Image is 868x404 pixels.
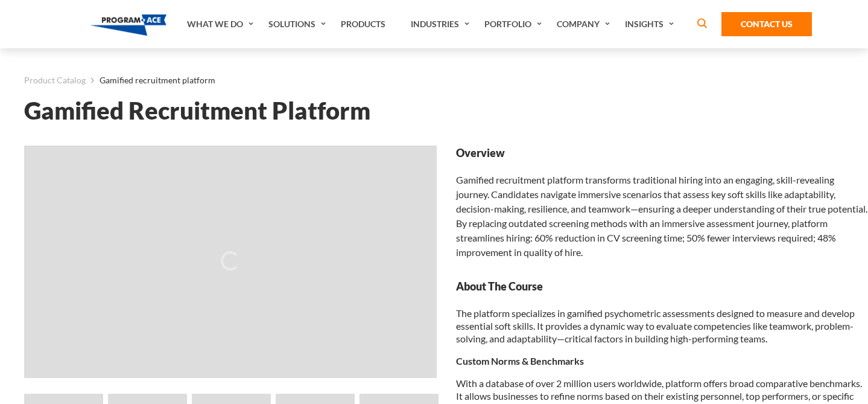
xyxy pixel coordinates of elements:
img: Program-Ace [90,14,167,36]
li: Gamified recruitment platform [86,72,215,88]
a: Contact Us [721,12,812,36]
a: Product Catalog [24,72,86,88]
